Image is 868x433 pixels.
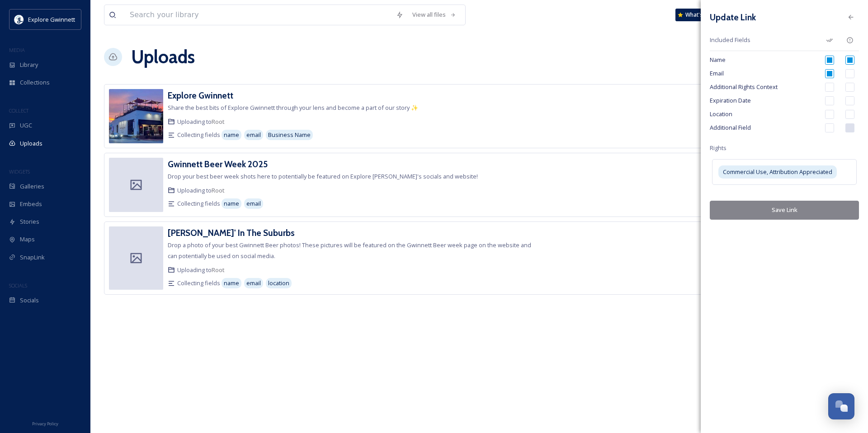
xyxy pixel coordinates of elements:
[32,421,58,427] span: Privacy Policy
[168,227,295,238] h3: [PERSON_NAME]' In The Suburbs
[710,56,818,64] span: Name
[224,199,239,208] span: name
[246,279,261,287] span: email
[723,168,832,176] span: Commercial Use, Attribution Appreciated
[20,61,38,69] span: Library
[710,123,818,132] span: Additional Field
[177,186,225,195] span: Uploading to
[268,131,311,139] span: Business Name
[224,279,239,287] span: name
[32,418,58,428] a: Privacy Policy
[14,15,24,24] img: download.jpeg
[710,83,818,91] span: Additional Rights Context
[212,186,225,194] a: Root
[168,90,233,101] h3: Explore Gwinnett
[9,47,25,53] span: MEDIA
[212,266,225,274] a: Root
[168,226,295,240] a: [PERSON_NAME]' In The Suburbs
[246,199,261,208] span: email
[246,131,261,139] span: email
[828,393,854,419] button: Open Chat
[20,182,44,191] span: Galleries
[20,121,32,130] span: UGC
[168,241,531,260] span: Drop a photo of your best Gwinnett Beer photos! These pictures will be featured on the Gwinnett B...
[131,43,195,71] a: Uploads
[168,158,268,171] a: Gwinnett Beer Week 2025
[28,15,75,24] span: Explore Gwinnett
[177,266,225,274] span: Uploading to
[9,168,30,175] span: WIDGETS
[168,172,478,180] span: Drop your best beer week shots here to potentially be featured on Explore [PERSON_NAME]'s socials...
[109,89,163,143] img: 1ff98762-0aa8-44e9-ac41-d690cf1c41d6.jpg
[675,9,721,21] a: What's New
[212,118,225,126] a: Root
[168,159,268,169] h3: Gwinnett Beer Week 2025
[710,69,818,78] span: Email
[177,118,225,126] span: Uploading to
[20,235,35,244] span: Maps
[710,201,859,219] button: Save Link
[408,6,461,24] a: View all files
[710,11,756,24] h3: Update Link
[20,296,39,305] span: Socials
[168,104,418,112] span: Share the best bits of Explore Gwinnett through your lens and become a part of our story ✨
[20,217,39,226] span: Stories
[168,89,233,102] a: Explore Gwinnett
[20,78,50,87] span: Collections
[20,253,45,262] span: SnapLink
[9,282,27,289] span: SOCIALS
[20,200,42,208] span: Embeds
[268,279,289,287] span: location
[710,36,818,44] span: Included Fields
[177,279,220,287] span: Collecting fields
[710,96,818,105] span: Expiration Date
[177,131,220,139] span: Collecting fields
[125,5,392,25] input: Search your library
[9,107,28,114] span: COLLECT
[710,144,726,152] span: Rights
[224,131,239,139] span: name
[710,110,818,118] span: Location
[177,199,220,208] span: Collecting fields
[20,139,42,148] span: Uploads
